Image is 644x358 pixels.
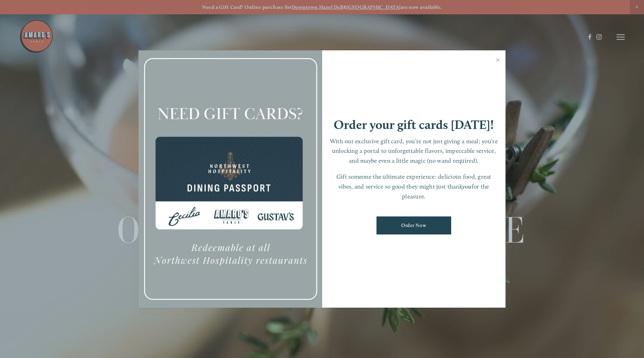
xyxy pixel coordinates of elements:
a: Close [491,51,504,70]
h1: Order your gift cards [DATE]! [334,118,494,131]
p: With our exclusive gift card, you’re not just giving a meal; you’re unlocking a portal to unforge... [329,136,499,166]
a: Order Now [376,216,451,234]
p: Gift someone the ultimate experience: delicious food, great vibes, and service so good they might... [329,172,499,201]
em: you [462,183,472,190]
